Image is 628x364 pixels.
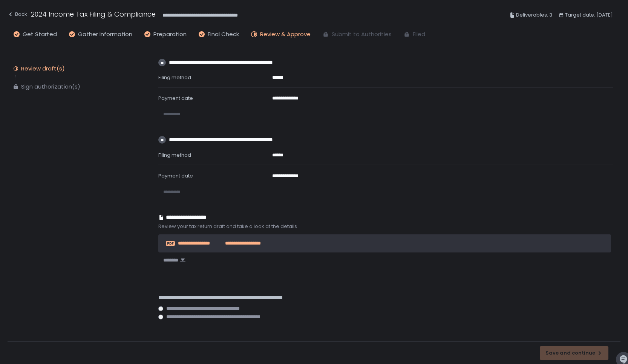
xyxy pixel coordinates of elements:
h1: 2024 Income Tax Filing & Compliance [31,9,156,19]
button: Back [8,9,27,21]
span: Get Started [23,30,57,39]
span: Deliverables: 3 [516,11,552,20]
span: Review & Approve [260,30,311,39]
span: Final Check [208,30,239,39]
span: Filed [413,30,425,39]
div: Review draft(s) [21,65,65,72]
span: Preparation [153,30,187,39]
div: Sign authorization(s) [21,83,80,90]
span: Submit to Authorities [332,30,392,39]
span: Filing method [158,151,191,159]
div: Back [8,10,27,19]
span: Payment date [158,95,193,102]
span: Gather Information [78,30,132,39]
span: Target date: [DATE] [565,11,613,20]
span: Filing method [158,74,191,81]
span: Review your tax return draft and take a look at the details [158,223,613,230]
span: Payment date [158,172,193,179]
